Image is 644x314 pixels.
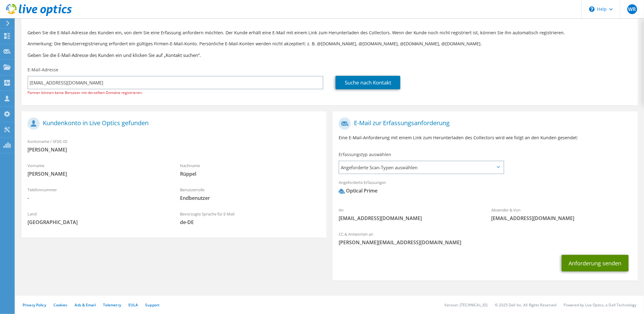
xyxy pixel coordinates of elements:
[28,146,320,153] span: [PERSON_NAME]
[28,170,168,177] span: [PERSON_NAME]
[174,159,326,180] div: Nachname
[180,170,320,177] span: Rüppel
[564,302,637,308] li: Powered by Live Optics, a Dell Technology
[28,29,632,36] p: Geben Sie die E-Mail-Adresse des Kunden ein, von dem Sie eine Erfassung anfordern möchten. Der Ku...
[28,52,632,58] h3: Geben Sie die E-Mail-Adresse des Kunden ein und klicken Sie auf „Kontakt suchen“.
[495,302,557,308] li: © 2025 Dell Inc. All Rights Reserved
[21,207,174,229] div: Land
[339,151,391,158] label: Erfassungstyp auswählen
[336,76,400,89] a: Suche nach Kontakt
[339,239,631,246] span: [PERSON_NAME][EMAIL_ADDRESS][DOMAIN_NAME]
[21,159,174,180] div: Vorname
[28,67,58,73] label: E-Mail-Adresse
[180,219,320,226] span: de-DE
[333,176,638,200] div: Angeforderte Erfassungen
[339,161,503,174] span: Angeforderte Scan-Typen auswählen
[339,215,479,222] span: [EMAIL_ADDRESS][DOMAIN_NAME]
[333,204,485,225] div: An
[28,195,168,201] span: -
[28,40,632,47] p: Anmerkung: Die Benutzerregistrierung erfordert ein gültiges Firmen-E-Mail-Konto. Persönliche E-Ma...
[145,302,160,308] a: Support
[28,90,142,95] span: Partner können keine Benutzer mit derselben Domäne registrieren.
[128,302,138,308] a: EULA
[21,183,174,204] div: Telefonnummer
[180,195,320,201] span: Endbenutzer
[21,135,326,156] div: Kontoname / SFDC-ID
[28,219,168,226] span: [GEOGRAPHIC_DATA]
[174,207,326,229] div: Bevorzugte Sprache für E-Mail
[339,134,631,141] p: Eine E-Mail-Anforderung mit einem Link zum Herunterladen des Collectors wird wie folgt an den Kun...
[485,204,638,225] div: Absender & Von
[491,215,632,222] span: [EMAIL_ADDRESS][DOMAIN_NAME]
[28,118,317,130] h1: Kundenkonto in Live Optics gefunden
[445,302,488,308] li: Version: [TECHNICAL_ID]
[103,302,121,308] a: Telemetry
[75,302,96,308] a: Ads & Email
[53,302,68,308] a: Cookies
[333,228,638,249] div: CC & Antworten an
[589,6,595,12] svg: \n
[339,187,377,194] div: Optical Prime
[627,4,637,14] span: WR
[174,183,326,204] div: Benutzerrolle
[562,255,629,271] button: Anforderung senden
[23,302,46,308] a: Privacy Policy
[339,118,628,130] h1: E-Mail zur Erfassungsanforderung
